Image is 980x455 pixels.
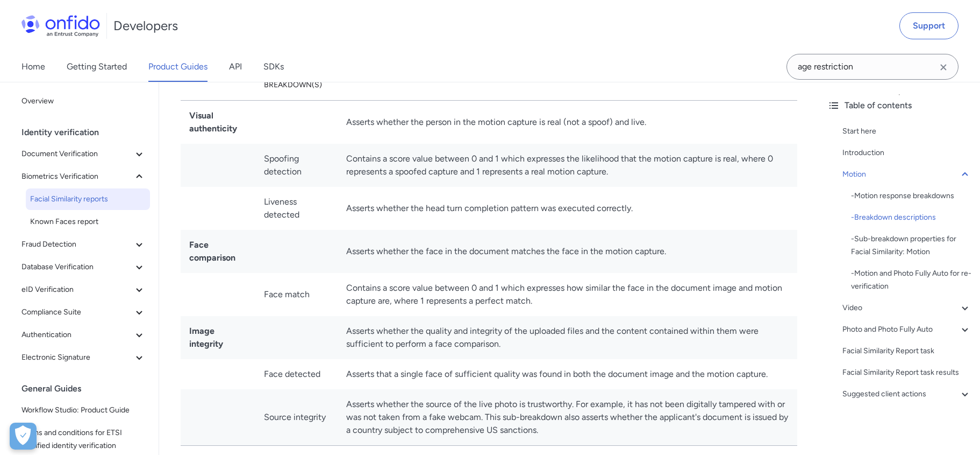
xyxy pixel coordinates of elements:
a: Start here [842,125,971,138]
div: Cookie Preferences [10,423,37,450]
span: Facial Similarity reports [30,193,146,206]
button: Electronic Signature [17,347,150,368]
div: - Breakdown descriptions [851,211,971,224]
div: - Motion and Photo Fully Auto for re-verification [851,267,971,293]
img: Onfido Logo [22,15,100,37]
svg: Clear search field button [937,61,950,74]
td: Asserts whether the quality and integrity of the uploaded files and the content contained within ... [338,316,797,359]
a: -Sub-breakdown properties for Facial Similarity: Motion [851,233,971,258]
td: Spoofing detection [255,144,338,187]
input: Onfido search input field [786,54,958,80]
a: Motion [842,168,971,181]
span: Database Verification [22,261,133,274]
span: Fraud Detection [22,238,133,251]
span: Known Faces report [30,215,146,228]
td: Contains a score value between 0 and 1 which expresses the likelihood that the motion capture is ... [338,144,797,187]
a: -Motion response breakdowns [851,190,971,202]
h1: Developers [113,17,178,34]
button: Authentication [17,324,150,346]
span: Biometrics Verification [22,170,133,183]
strong: Face comparison [189,240,235,263]
div: Identity verification [22,122,154,143]
button: Database Verification [17,256,150,278]
a: Facial Similarity Report task [842,345,971,358]
span: Document Verification [22,148,133,160]
a: API [229,52,242,82]
a: Product Guides [148,52,208,82]
div: - Motion response breakdowns [851,190,971,202]
a: Facial Similarity Report task results [842,366,971,379]
td: Asserts that a single face of sufficient quality was found in both the document image and the mot... [338,359,797,389]
strong: Image integrity [189,326,223,349]
td: Face match [255,273,338,316]
td: Asserts whether the source of the live photo is trustworthy. For example, it has not been digital... [338,389,797,446]
td: Liveness detected [255,187,338,230]
a: -Breakdown descriptions [851,211,971,224]
a: Known Faces report [26,211,150,233]
a: Support [899,12,958,39]
a: SDKs [263,52,284,82]
td: Source integrity [255,389,338,446]
a: Video [842,302,971,314]
span: Compliance Suite [22,306,133,319]
a: Suggested client actions [842,388,971,401]
td: Asserts whether the person in the motion capture is real (not a spoof) and live. [338,101,797,144]
a: Workflow Studio: Product Guide [17,400,150,421]
a: Photo and Photo Fully Auto [842,323,971,336]
a: Overview [17,90,150,112]
button: eID Verification [17,279,150,300]
div: - Sub-breakdown properties for Facial Similarity: Motion [851,233,971,258]
a: Home [22,52,45,82]
td: Asserts whether the head turn completion pattern was executed correctly. [338,187,797,230]
button: Biometrics Verification [17,166,150,187]
span: eID Verification [22,283,133,296]
span: Overview [22,95,146,108]
div: General Guides [22,378,154,400]
button: Fraud Detection [17,234,150,255]
button: Document Verification [17,143,150,165]
td: Contains a score value between 0 and 1 which expresses how similar the face in the document image... [338,273,797,316]
a: Getting Started [67,52,127,82]
strong: Visual authenticity [189,110,237,134]
span: Workflow Studio: Product Guide [22,404,146,417]
button: Compliance Suite [17,302,150,323]
td: Asserts whether the face in the document matches the face in the motion capture. [338,230,797,273]
a: Facial Similarity reports [26,188,150,210]
div: Table of contents [827,99,971,112]
span: Authentication [22,328,133,341]
span: Terms and conditions for ETSI certified identity verification [22,426,146,452]
a: Introduction [842,146,971,159]
span: Electronic Signature [22,351,133,364]
button: Open Preferences [10,423,37,450]
a: -Motion and Photo Fully Auto for re-verification [851,267,971,293]
td: Face detected [255,359,338,389]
